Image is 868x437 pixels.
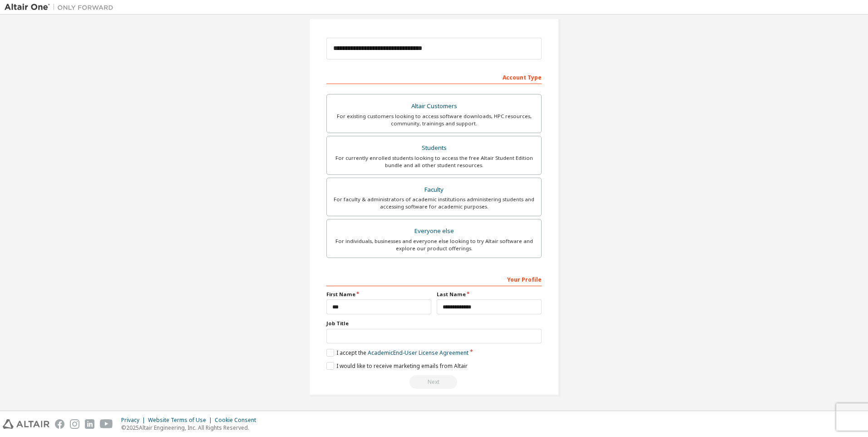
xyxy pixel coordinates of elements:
label: First Name [326,291,431,298]
div: Read and acccept EULA to continue [326,375,542,389]
div: For individuals, businesses and everyone else looking to try Altair software and explore our prod... [332,238,536,252]
div: Everyone else [332,225,536,238]
div: Account Type [326,70,542,84]
div: Privacy [121,417,148,424]
img: altair_logo.svg [3,419,49,429]
img: Altair One [5,3,118,12]
img: facebook.svg [55,419,64,429]
div: For currently enrolled students looking to access the free Altair Student Edition bundle and all ... [332,154,536,169]
div: Faculty [332,184,536,196]
div: For faculty & administrators of academic institutions administering students and accessing softwa... [332,196,536,210]
label: Last Name [437,291,542,298]
img: instagram.svg [70,419,79,429]
a: Academic End-User License Agreement [368,349,469,357]
p: © 2025 Altair Engineering, Inc. All Rights Reserved. [121,424,261,432]
div: Website Terms of Use [148,417,215,424]
div: Your Profile [326,272,542,286]
div: Cookie Consent [215,417,261,424]
label: Job Title [326,320,542,327]
div: Students [332,142,536,154]
img: youtube.svg [100,419,113,429]
label: I accept the [326,349,469,357]
label: I would like to receive marketing emails from Altair [326,362,468,370]
div: For existing customers looking to access software downloads, HPC resources, community, trainings ... [332,113,536,127]
div: Altair Customers [332,100,536,113]
img: linkedin.svg [85,419,94,429]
